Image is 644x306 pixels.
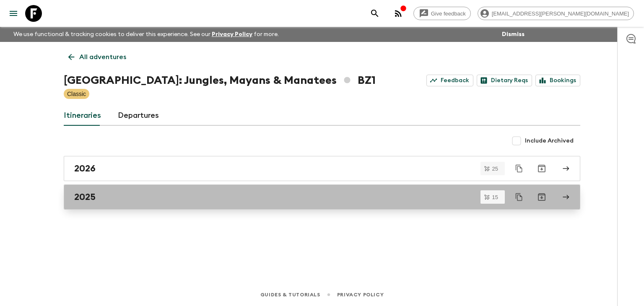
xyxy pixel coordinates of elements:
a: Guides & Tutorials [260,290,320,299]
a: Privacy Policy [337,290,384,299]
button: Duplicate [512,189,527,205]
a: Feedback [426,75,473,86]
a: Give feedback [413,7,471,20]
button: search adventures [366,5,383,22]
span: Include Archived [525,137,574,145]
span: 25 [487,166,503,171]
a: 2026 [64,156,580,181]
a: Departures [118,106,159,126]
a: Bookings [535,75,580,86]
a: Itineraries [64,106,101,126]
p: Classic [67,90,86,98]
a: Privacy Policy [212,31,252,37]
button: Archive [533,160,550,177]
p: All adventures [79,52,126,62]
button: Archive [533,189,550,205]
h2: 2026 [74,163,96,174]
span: 15 [487,194,503,200]
button: Duplicate [512,161,527,176]
button: Dismiss [500,29,527,40]
h1: [GEOGRAPHIC_DATA]: Jungles, Mayans & Manatees BZ1 [64,72,376,89]
span: Give feedback [426,10,470,17]
div: [EMAIL_ADDRESS][PERSON_NAME][DOMAIN_NAME] [478,7,634,20]
a: All adventures [64,49,131,65]
button: menu [5,5,22,22]
h2: 2025 [74,192,96,202]
a: Dietary Reqs [477,75,532,86]
p: We use functional & tracking cookies to deliver this experience. See our for more. [10,27,282,42]
span: [EMAIL_ADDRESS][PERSON_NAME][DOMAIN_NAME] [487,10,634,17]
a: 2025 [64,184,580,210]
